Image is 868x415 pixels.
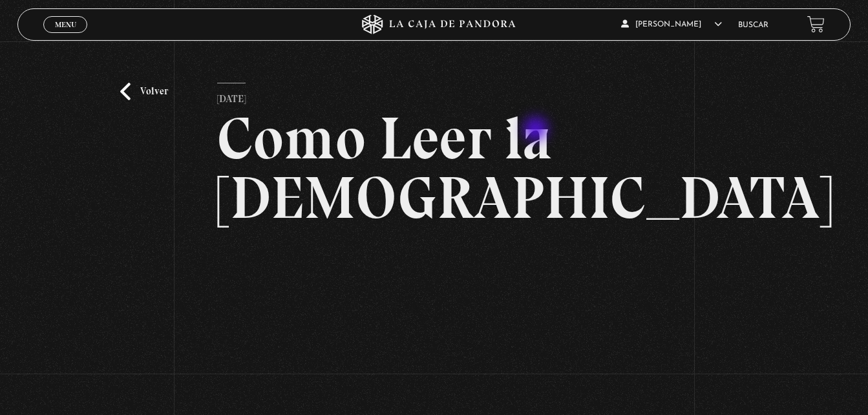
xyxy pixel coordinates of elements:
a: View your shopping cart [807,16,825,33]
span: Menu [55,21,76,28]
h2: Como Leer la [DEMOGRAPHIC_DATA] [217,109,650,228]
p: [DATE] [217,83,246,109]
a: Buscar [738,21,768,29]
span: Cerrar [50,32,81,41]
a: Volver [120,83,168,100]
span: [PERSON_NAME] [621,21,722,28]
